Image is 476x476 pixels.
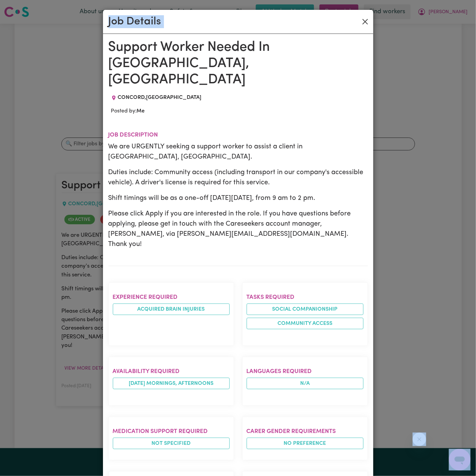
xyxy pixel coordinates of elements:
div: Job location: CONCORD, New South Wales [108,94,204,102]
h2: Availability required [113,368,230,375]
li: [DATE] mornings, afternoons [113,378,230,389]
li: Social companionship [247,304,364,315]
h2: Medication Support Required [113,428,230,435]
span: Need any help? [4,5,41,10]
p: Shift timings will be as a one-off [DATE][DATE], from 9 am to 2 pm. [108,193,368,203]
span: CONCORD , [GEOGRAPHIC_DATA] [118,95,202,100]
span: Not specified [113,438,230,449]
span: No preference [247,438,364,449]
button: Close [360,16,371,27]
h2: Experience required [113,294,230,301]
p: We are URGENTLY seeking a support worker to assist a client in [GEOGRAPHIC_DATA], [GEOGRAPHIC_DATA]. [108,142,368,162]
p: Please click Apply if you are interested in the role. If you have questions before applying, plea... [108,209,368,249]
h1: Support Worker Needed In [GEOGRAPHIC_DATA], [GEOGRAPHIC_DATA] [108,39,368,88]
h2: Carer gender requirements [247,428,364,435]
span: N/A [247,378,364,389]
span: Posted by: [111,108,145,114]
li: Community access [247,318,364,329]
h2: Job description [108,131,368,139]
li: Acquired Brain Injuries [113,304,230,315]
iframe: Button to launch messaging window [449,449,471,471]
h2: Tasks required [247,294,364,301]
h2: Job Details [108,15,161,28]
b: Me [137,108,145,114]
iframe: Close message [413,433,426,446]
p: Duties include: Community access (including transport in our company's accessible vehicle). A dri... [108,167,368,188]
h2: Languages required [247,368,364,375]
